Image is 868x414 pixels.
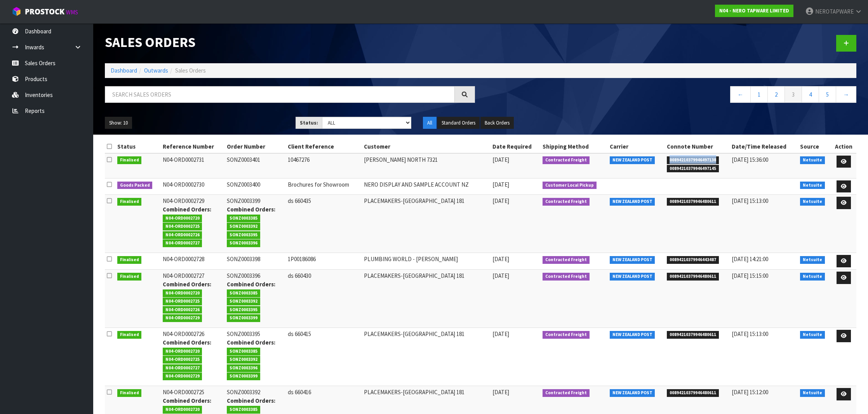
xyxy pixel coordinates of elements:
[730,140,798,153] th: Date/Time Released
[362,195,491,253] td: PLACEMAKERS-[GEOGRAPHIC_DATA] 181
[732,255,768,263] span: [DATE] 14:21:00
[227,397,275,404] strong: Combined Orders:
[487,86,857,105] nav: Page navigation
[117,389,142,397] span: Finalised
[225,178,286,195] td: SONZ0003400
[117,182,153,189] span: Goods Packed
[286,195,362,253] td: ds 660435
[492,330,509,338] span: [DATE]
[667,331,719,339] span: 00894210379946480611
[25,7,64,17] span: ProStock
[161,195,225,253] td: N04-ORD0002729
[543,198,590,206] span: Contracted Freight
[785,86,802,103] a: 3
[225,195,286,253] td: SONZ0003399
[163,215,202,222] span: N04-ORD0002720
[105,35,475,50] h1: Sales Orders
[667,198,719,206] span: 00894210379946480611
[163,298,202,305] span: N04-ORD0002725
[163,356,202,364] span: N04-ORD0002725
[117,331,142,339] span: Finalised
[543,273,590,281] span: Contracted Freight
[831,140,856,153] th: Action
[286,253,362,270] td: 1P00186086
[732,197,768,204] span: [DATE] 15:13:00
[286,328,362,386] td: ds 660415
[300,120,318,126] strong: Status:
[492,181,509,188] span: [DATE]
[819,86,836,103] a: 5
[163,223,202,230] span: N04-ORD0002725
[163,372,202,380] span: N04-ORD0002729
[225,270,286,328] td: SONZ0003396
[227,348,260,355] span: SONZ0003385
[111,67,137,74] a: Dashboard
[362,153,491,178] td: [PERSON_NAME] NORTH 7321
[800,273,825,281] span: Netsuite
[802,86,819,103] a: 4
[163,397,211,404] strong: Combined Orders:
[227,314,260,322] span: SONZ0003399
[163,348,202,355] span: N04-ORD0002720
[362,270,491,328] td: PLACEMAKERS-[GEOGRAPHIC_DATA] 181
[423,117,437,129] button: All
[543,389,590,397] span: Contracted Freight
[227,406,260,414] span: SONZ0003385
[362,253,491,270] td: PLUMBING WORLD - [PERSON_NAME]
[161,328,225,386] td: N04-ORD0002726
[480,117,514,129] button: Back Orders
[610,331,655,339] span: NEW ZEALAND POST
[362,140,491,153] th: Customer
[227,364,260,372] span: SONZ0003396
[610,156,655,164] span: NEW ZEALAND POST
[610,198,655,206] span: NEW ZEALAND POST
[767,86,785,103] a: 2
[608,140,665,153] th: Carrier
[492,388,509,396] span: [DATE]
[610,389,655,397] span: NEW ZEALAND POST
[161,253,225,270] td: N04-ORD0002728
[732,388,768,396] span: [DATE] 15:12:00
[161,270,225,328] td: N04-ORD0002727
[163,206,211,213] strong: Combined Orders:
[286,140,362,153] th: Client Reference
[161,178,225,195] td: N04-ORD0002730
[491,140,541,153] th: Date Required
[732,272,768,279] span: [DATE] 15:15:00
[800,331,825,339] span: Netsuite
[117,256,142,264] span: Finalised
[227,298,260,305] span: SONZ0003392
[161,140,225,153] th: Reference Number
[117,198,142,206] span: Finalised
[732,330,768,338] span: [DATE] 15:13:00
[105,86,455,103] input: Search sales orders
[541,140,608,153] th: Shipping Method
[492,197,509,204] span: [DATE]
[163,314,202,322] span: N04-ORD0002729
[117,273,142,281] span: Finalised
[798,140,831,153] th: Source
[163,239,202,247] span: N04-ORD0002727
[800,182,825,189] span: Netsuite
[800,198,825,206] span: Netsuite
[492,156,509,163] span: [DATE]
[543,256,590,264] span: Contracted Freight
[730,86,751,103] a: ←
[105,117,132,129] button: Show: 10
[800,389,825,397] span: Netsuite
[66,9,78,16] small: WMS
[667,256,719,264] span: 00894210379946443487
[492,255,509,263] span: [DATE]
[225,153,286,178] td: SONZ0003401
[610,256,655,264] span: NEW ZEALAND POST
[163,306,202,314] span: N04-ORD0002726
[163,281,211,288] strong: Combined Orders:
[610,273,655,281] span: NEW ZEALAND POST
[163,339,211,346] strong: Combined Orders:
[117,156,142,164] span: Finalised
[543,182,597,189] span: Customer Local Pickup
[225,140,286,153] th: Order Number
[667,389,719,397] span: 00894210379946480611
[227,215,260,222] span: SONZ0003385
[800,256,825,264] span: Netsuite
